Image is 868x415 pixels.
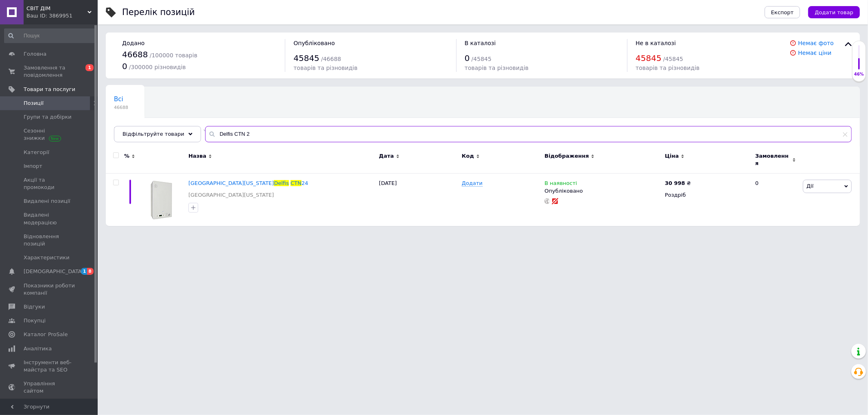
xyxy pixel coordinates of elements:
[636,53,662,63] span: 45845
[24,50,46,58] span: Головна
[379,152,394,160] span: Дата
[24,303,45,311] span: Відгуки
[462,180,483,187] span: Додати
[24,163,42,170] span: Імпорт
[24,254,70,261] span: Характеристики
[750,174,801,226] div: 0
[293,40,335,46] span: Опубліковано
[26,12,98,20] div: Ваш ID: 3869951
[807,183,813,189] span: Дії
[302,180,308,186] span: 24
[114,96,123,103] span: Всі
[188,191,274,199] a: [GEOGRAPHIC_DATA][US_STATE]
[24,198,70,205] span: Видалені позиції
[124,152,129,160] span: %
[188,180,274,186] span: [GEOGRAPHIC_DATA][US_STATE]
[24,345,52,352] span: Аналітика
[24,359,75,374] span: Інструменти веб-майстра та SEO
[544,187,661,195] div: Опубліковано
[798,40,834,46] a: Немає фото
[129,64,186,70] span: / 300000 різновидів
[4,28,96,43] input: Пошук
[87,268,94,275] span: 8
[274,180,289,186] span: Delfis
[24,380,75,395] span: Управління сайтом
[26,5,87,12] span: СВІТ ДІМ
[853,72,866,77] div: 46%
[665,191,748,199] div: Роздріб
[765,6,800,18] button: Експорт
[465,53,470,63] span: 0
[24,317,46,324] span: Покупці
[81,268,87,275] span: 1
[24,86,75,93] span: Товари та послуги
[293,53,319,63] span: 45845
[24,331,68,338] span: Каталог ProSale
[122,61,127,71] span: 0
[122,131,184,137] span: Відфільтруйте товари
[24,211,75,226] span: Видалені модерацією
[24,127,75,142] span: Сезонні знижки
[149,180,173,220] img: Nova Florida Delfis CTN 24
[150,52,197,59] span: / 100000 товарів
[24,282,75,297] span: Показники роботи компанії
[544,180,577,189] span: В наявності
[24,64,75,79] span: Замовлення та повідомлення
[771,9,794,15] span: Експорт
[114,126,199,134] span: Не заповнені рекомендо...
[291,180,302,186] span: CTN
[808,6,860,18] button: Додати товар
[293,65,357,71] span: товарів та різновидів
[114,104,128,111] span: 46688
[636,65,700,71] span: товарів та різновидів
[205,126,852,142] input: Пошук по назві позиції, артикулу і пошуковим запитам
[321,56,341,62] span: / 46688
[24,176,75,191] span: Акції та промокоди
[665,180,691,187] div: ₴
[665,180,685,186] b: 30 998
[106,118,215,149] div: Не заповнені рекомендовані характеристики
[815,9,853,15] span: Додати товар
[377,174,460,226] div: [DATE]
[472,56,492,62] span: / 45845
[798,50,831,56] a: Немає ціни
[24,268,84,275] span: [DEMOGRAPHIC_DATA]
[465,65,529,71] span: товарів та різновидів
[544,152,589,160] span: Відображення
[462,152,474,160] span: Код
[188,180,308,186] a: [GEOGRAPHIC_DATA][US_STATE]DelfisCTN24
[465,40,496,46] span: В каталозі
[122,50,148,59] span: 46688
[85,64,94,71] span: 1
[665,152,679,160] span: Ціна
[24,100,44,107] span: Позиції
[24,149,49,156] span: Категорії
[122,40,144,46] span: Додано
[188,152,206,160] span: Назва
[755,152,790,167] span: Замовлення
[636,40,676,46] span: Не в каталозі
[122,8,195,17] div: Перелік позицій
[24,113,72,121] span: Групи та добірки
[24,233,75,248] span: Відновлення позицій
[663,56,683,62] span: / 45845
